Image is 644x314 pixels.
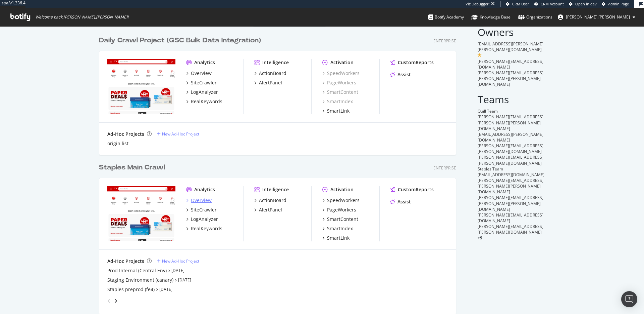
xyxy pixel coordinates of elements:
div: New Ad-Hoc Project [162,258,199,264]
div: Intelligence [262,59,289,66]
a: origin list [107,140,128,147]
span: Open in dev [575,1,597,6]
div: SiteCrawler [191,206,217,213]
a: LogAnalyzer [186,89,218,95]
div: SpeedWorkers [327,197,360,204]
div: Daily Crawl Project (GSC Bulk Data Integration) [99,36,261,45]
div: Enterprise [433,38,456,44]
div: Assist [397,71,411,78]
a: PageWorkers [322,206,356,213]
a: Assist [390,71,411,78]
div: ActionBoard [259,70,286,77]
div: Activation [330,59,354,66]
img: staples.com [107,186,175,241]
div: SmartContent [322,89,358,95]
a: SmartContent [322,216,358,223]
h2: Owners [478,27,545,38]
div: AlertPanel [259,206,282,213]
span: [PERSON_NAME][EMAIL_ADDRESS][PERSON_NAME][DOMAIN_NAME] [478,154,543,166]
a: Organizations [518,8,552,26]
span: [PERSON_NAME][EMAIL_ADDRESS][PERSON_NAME][PERSON_NAME][DOMAIN_NAME] [478,178,543,195]
a: Overview [186,70,212,77]
a: SmartLink [322,235,350,241]
a: SiteCrawler [186,206,217,213]
div: Ad-Hoc Projects [107,258,144,265]
a: RealKeywords [186,98,222,105]
a: Staples Main Crawl [99,163,168,172]
div: Staples Main Crawl [99,163,165,172]
span: [PERSON_NAME][EMAIL_ADDRESS][PERSON_NAME][PERSON_NAME][DOMAIN_NAME] [478,70,543,87]
span: CRM User [512,1,529,6]
a: CustomReports [390,59,434,66]
a: ActionBoard [254,197,286,204]
a: SpeedWorkers [322,70,360,77]
a: [DATE] [178,277,191,283]
a: Daily Crawl Project (GSC Bulk Data Integration) [99,36,264,45]
span: [PERSON_NAME][EMAIL_ADDRESS][DOMAIN_NAME] [478,212,543,224]
div: angle-right [113,298,118,304]
a: New Ad-Hoc Project [157,131,199,137]
div: Knowledge Base [471,14,511,21]
div: RealKeywords [191,225,222,232]
a: New Ad-Hoc Project [157,258,199,264]
img: staples.com [107,59,175,114]
a: CustomReports [390,186,434,193]
a: SmartLink [322,108,350,114]
div: CustomReports [398,59,434,66]
div: ActionBoard [259,197,286,204]
a: Open in dev [569,1,597,7]
div: Intelligence [262,186,289,193]
div: SmartLink [327,108,350,114]
a: [DATE] [171,268,184,273]
a: CRM Account [534,1,564,7]
a: Staging Environment (canary) [107,277,173,283]
a: Staples preprod (fe4) [107,286,155,293]
div: Botify Academy [428,14,464,21]
span: Admin Page [608,1,629,6]
a: SpeedWorkers [322,197,360,204]
div: SiteCrawler [191,79,217,86]
a: LogAnalyzer [186,216,218,223]
span: [EMAIL_ADDRESS][PERSON_NAME][DOMAIN_NAME] [478,131,543,143]
span: [PERSON_NAME][EMAIL_ADDRESS][PERSON_NAME][PERSON_NAME][DOMAIN_NAME] [478,114,543,131]
span: Welcome back, [PERSON_NAME].[PERSON_NAME] ! [35,14,128,20]
div: LogAnalyzer [191,216,218,223]
span: nathan.mcginnis [566,14,630,20]
a: SiteCrawler [186,79,217,86]
span: [PERSON_NAME][EMAIL_ADDRESS][PERSON_NAME][DOMAIN_NAME] [478,143,543,154]
div: RealKeywords [191,98,222,105]
span: [PERSON_NAME][EMAIL_ADDRESS][PERSON_NAME][DOMAIN_NAME] [478,224,543,235]
div: CustomReports [398,186,434,193]
span: [PERSON_NAME][EMAIL_ADDRESS][DOMAIN_NAME] [478,58,543,70]
a: PageWorkers [322,79,356,86]
div: Assist [397,198,411,205]
button: [PERSON_NAME].[PERSON_NAME] [552,12,641,23]
a: Knowledge Base [471,8,511,26]
div: Quill Team [478,108,545,114]
div: SmartContent [327,216,358,223]
a: SmartIndex [322,98,353,105]
a: Botify Academy [428,8,464,26]
div: Organizations [518,14,552,21]
div: Ad-Hoc Projects [107,131,144,138]
a: AlertPanel [254,206,282,213]
div: SmartIndex [327,225,353,232]
div: New Ad-Hoc Project [162,131,199,137]
div: Open Intercom Messenger [621,291,637,307]
div: LogAnalyzer [191,89,218,95]
a: CRM User [506,1,529,7]
div: Overview [191,70,212,77]
span: [EMAIL_ADDRESS][DOMAIN_NAME] [478,172,544,178]
a: ActionBoard [254,70,286,77]
div: Viz Debugger: [466,1,490,7]
a: Prod Internal (Central Env) [107,267,167,274]
span: [PERSON_NAME][EMAIL_ADDRESS][PERSON_NAME][PERSON_NAME][DOMAIN_NAME] [478,195,543,212]
div: Analytics [194,186,215,193]
div: Overview [191,197,212,204]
